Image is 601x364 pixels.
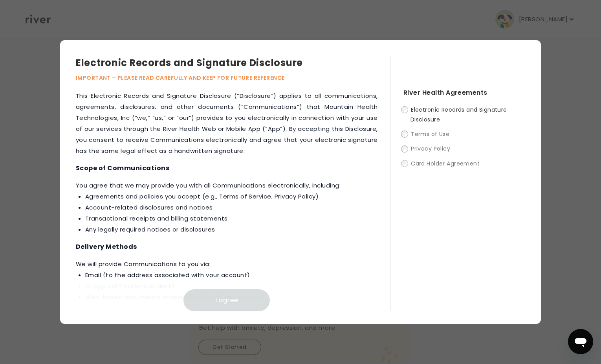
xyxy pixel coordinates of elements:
[85,191,378,202] li: Agreements and policies you accept (e.g., Terms of Service, Privacy Policy)
[411,160,480,167] span: Card Holder Agreement
[85,224,378,235] li: Any legally required notices or disclosures
[76,241,378,252] h4: Delivery Methods
[568,329,593,354] iframe: Button to launch messaging window
[76,259,378,303] p: ‍We will provide Communications to you via:
[403,87,525,98] h4: River Health Agreements
[85,213,378,224] li: Transactional receipts and billing statements
[85,202,378,213] li: Account-related disclosures and notices
[411,130,449,138] span: Terms of Use
[85,270,378,281] li: Email (to the address associated with your account)
[76,73,390,83] p: IMPORTANT – PLEASE READ CAREFULLY AND KEEP FOR FUTURE REFERENCE
[410,106,507,123] span: Electronic Records and Signature Disclosure
[76,56,390,70] h3: Electronic Records and Signature Disclosure
[76,163,378,174] h4: Scope of Communications
[76,90,378,156] p: This Electronic Records and Signature Disclosure (“Disclosure”) applies to all communications, ag...
[183,289,270,311] button: I agree
[411,145,450,153] span: Privacy Policy
[76,180,378,235] p: ‍You agree that we may provide you with all Communications electronically, including:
